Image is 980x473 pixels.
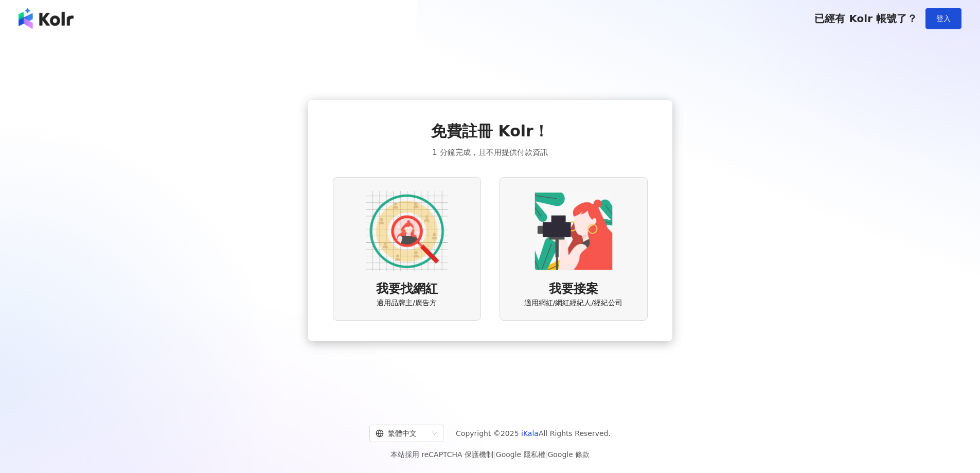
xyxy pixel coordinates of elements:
[493,450,496,459] span: |
[376,281,438,298] span: 我要找網紅
[532,190,615,272] img: KOL identity option
[376,425,428,442] div: 繁體中文
[545,450,548,459] span: |
[432,146,547,159] span: 1 分鐘完成，且不用提供付款資訊
[547,450,590,459] a: Google 條款
[19,8,74,29] img: logo
[936,14,951,23] span: 登入
[925,8,961,29] button: 登入
[814,12,917,25] span: 已經有 Kolr 帳號了？
[431,120,549,142] span: 免費註冊 Kolr！
[549,281,598,298] span: 我要接案
[377,298,437,308] span: 適用品牌主/廣告方
[390,448,590,461] span: 本站採用 reCAPTCHA 保護機制
[366,190,448,272] img: AD identity option
[496,450,545,459] a: Google 隱私權
[524,298,622,308] span: 適用網紅/網紅經紀人/經紀公司
[456,427,611,440] span: Copyright © 2025 All Rights Reserved.
[521,429,539,437] a: iKala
